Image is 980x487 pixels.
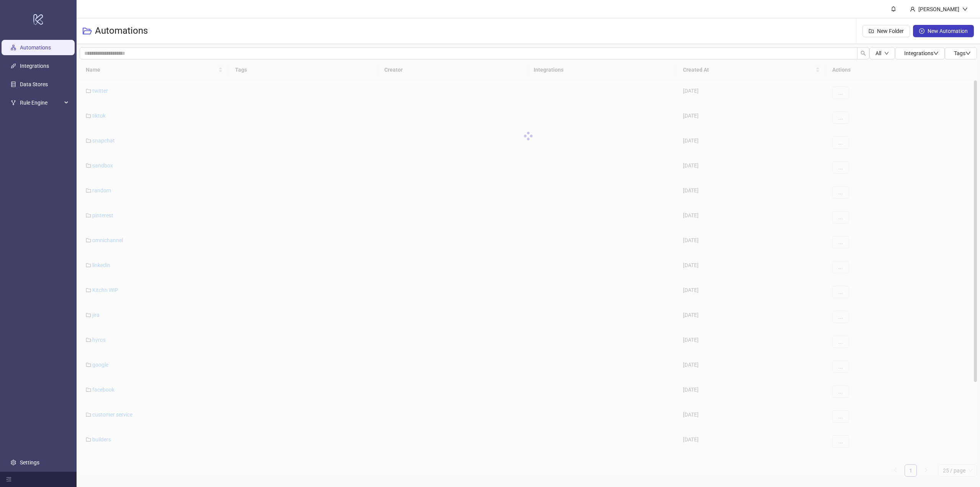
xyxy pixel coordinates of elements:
span: All [875,50,881,56]
span: down [962,7,968,12]
span: New Automation [928,28,968,34]
span: user [910,7,915,12]
span: folder-add [869,28,874,34]
button: New Folder [862,25,910,37]
span: search [861,51,866,56]
a: Data Stores [20,81,48,87]
span: down [965,51,971,56]
button: Integrationsdown [895,47,945,59]
span: down [884,51,889,56]
span: Rule Engine [20,95,62,110]
button: New Automation [913,25,974,37]
a: Integrations [20,63,49,69]
a: Automations [20,44,51,51]
div: [PERSON_NAME] [915,5,962,13]
span: bell [891,6,896,11]
span: folder-open [83,26,92,36]
a: Settings [20,459,39,466]
span: down [933,51,939,56]
button: Alldown [869,47,895,59]
span: New Folder [877,28,904,34]
span: fork [11,100,16,105]
span: menu-fold [6,477,11,482]
span: Tags [954,50,971,56]
span: Integrations [904,50,939,56]
h3: Automations [95,25,148,37]
button: Tagsdown [945,47,977,59]
span: plus-circle [919,28,924,34]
